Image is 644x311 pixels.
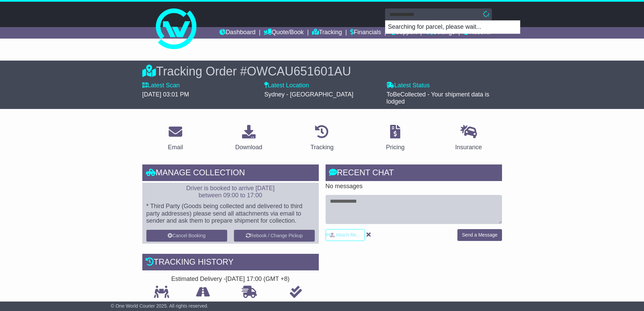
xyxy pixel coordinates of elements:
a: Tracking [312,27,342,39]
div: Pricing [386,143,405,152]
button: Rebook / Change Pickup [234,230,315,242]
span: Sydney - [GEOGRAPHIC_DATA] [264,91,353,98]
button: Cancel Booking [146,230,227,242]
div: Estimated Delivery - [142,275,319,283]
p: Searching for parcel, please wait... [385,21,520,34]
div: Manage collection [142,164,319,183]
p: * Third Party (Goods being collected and delivered to third party addresses) please send all atta... [146,203,315,225]
a: Email [163,123,187,154]
span: ToBeCollected - Your shipment data is lodged [386,91,489,105]
span: OWCAU651601AU [247,64,351,78]
a: Insurance [451,123,486,154]
a: Financials [350,27,381,39]
label: Latest Scan [142,82,180,89]
div: Tracking Order # [142,64,502,79]
div: Email [168,143,183,152]
label: Latest Status [386,82,430,89]
a: Quote/Book [264,27,304,39]
p: Driver is booked to arrive [DATE] between 09:00 to 17:00 [146,185,315,199]
a: Pricing [382,123,409,154]
label: Latest Location [264,82,309,89]
a: Tracking [306,123,338,154]
p: No messages [326,183,502,190]
div: Download [235,143,262,152]
div: RECENT CHAT [326,164,502,183]
div: [DATE] 17:00 (GMT +8) [226,275,290,283]
span: [DATE] 03:01 PM [142,91,189,98]
button: Send a Message [457,229,502,241]
div: Tracking history [142,254,319,272]
a: Download [231,123,267,154]
div: Tracking [310,143,333,152]
a: Dashboard [219,27,256,39]
span: © One World Courier 2025. All rights reserved. [111,303,209,309]
div: Insurance [455,143,482,152]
